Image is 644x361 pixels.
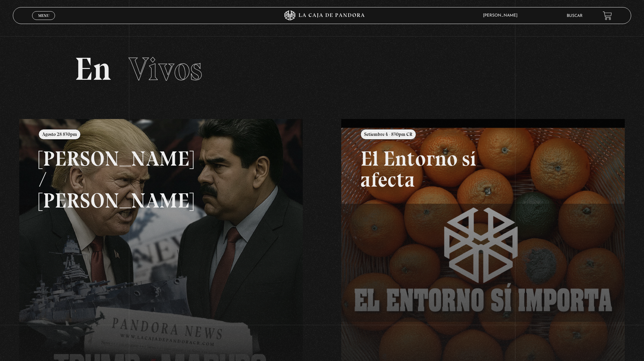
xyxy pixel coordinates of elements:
span: Cerrar [36,19,52,24]
a: View your shopping cart [603,11,612,20]
span: [PERSON_NAME] [480,14,524,18]
span: Vivos [129,50,202,88]
h2: En [75,53,569,85]
a: Buscar [567,14,583,18]
span: Menu [38,14,49,18]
